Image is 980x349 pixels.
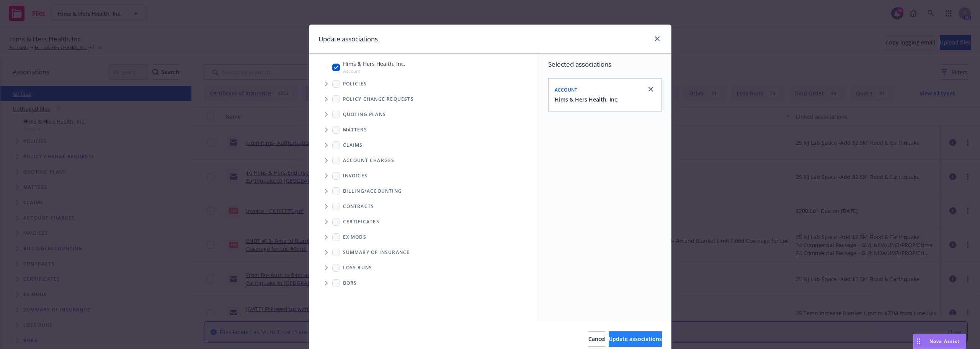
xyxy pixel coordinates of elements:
[343,204,374,209] span: Contracts
[343,220,379,224] span: Certificates
[343,143,363,147] span: Claims
[343,189,402,193] span: Billing/Accounting
[609,331,662,347] button: Update associations
[914,334,923,349] div: Drag to move
[343,60,405,68] span: Hims & Hers Health, Inc.
[588,335,606,342] span: Cancel
[646,85,655,94] a: close
[343,250,410,255] span: Summary of insurance
[343,174,368,178] span: Invoices
[343,112,386,117] span: Quoting plans
[343,281,357,285] span: BORs
[343,235,366,239] span: Ex Mods
[343,158,395,163] span: Account charges
[609,335,662,342] span: Update associations
[309,184,539,291] div: Folder Tree Example
[913,334,966,349] button: Nova Assist
[343,82,367,86] span: Policies
[318,34,378,44] h1: Update associations
[588,331,606,347] button: Cancel
[343,265,372,270] span: Loss Runs
[309,58,539,183] div: Tree Example
[548,60,662,69] span: Selected associations
[653,34,662,43] a: close
[343,97,414,102] span: Policy change requests
[343,68,405,74] span: Account
[929,338,960,344] span: Nova Assist
[555,87,578,93] span: Account
[343,128,367,132] span: Matters
[555,95,619,103] button: Hims & Hers Health, Inc.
